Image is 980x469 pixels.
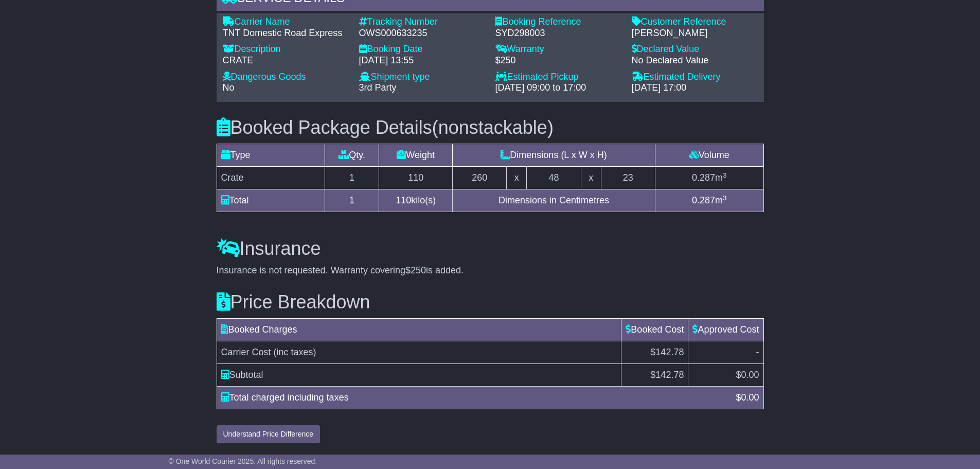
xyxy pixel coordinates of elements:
[359,72,485,83] div: Shipment type
[621,364,688,387] td: $
[217,319,621,341] td: Booked Charges
[217,167,325,189] td: Crate
[379,144,453,167] td: Weight
[632,55,758,66] div: No Declared Value
[581,167,601,189] td: x
[325,167,379,189] td: 1
[453,167,507,189] td: 260
[359,82,397,93] span: 3rd Party
[723,194,727,202] sup: 3
[655,370,684,380] span: 142.78
[217,364,621,387] td: Subtotal
[527,167,581,189] td: 48
[217,189,325,212] td: Total
[692,195,715,205] span: 0.287
[601,167,655,189] td: 23
[405,265,426,275] span: $250
[216,391,731,405] div: Total charged including taxes
[632,82,758,94] div: [DATE] 17:00
[379,167,453,189] td: 110
[359,44,485,55] div: Booking Date
[495,82,621,94] div: [DATE] 09:00 to 17:00
[453,144,655,167] td: Dimensions (L x W x H)
[223,55,349,66] div: CRATE
[495,55,621,66] div: $250
[453,189,655,212] td: Dimensions in Centimetres
[359,28,485,39] div: OWS000633235
[632,28,758,39] div: [PERSON_NAME]
[495,28,621,39] div: SYD298003
[223,72,349,83] div: Dangerous Goods
[217,425,320,443] button: Understand Price Difference
[221,347,271,357] span: Carrier Cost
[741,392,759,403] span: 0.00
[325,189,379,212] td: 1
[495,72,621,83] div: Estimated Pickup
[621,319,688,341] td: Booked Cost
[655,189,763,212] td: m
[723,171,727,179] sup: 3
[223,82,235,93] span: No
[688,364,763,387] td: $
[217,117,764,138] h3: Booked Package Details
[650,347,684,357] span: $142.78
[632,72,758,83] div: Estimated Delivery
[632,44,758,55] div: Declared Value
[359,55,485,66] div: [DATE] 13:55
[688,319,763,341] td: Approved Cost
[432,117,554,138] span: (nonstackable)
[217,238,764,259] h3: Insurance
[730,391,764,405] div: $
[396,195,411,205] span: 110
[655,144,763,167] td: Volume
[495,16,621,28] div: Booking Reference
[217,292,764,312] h3: Price Breakdown
[507,167,527,189] td: x
[379,189,453,212] td: kilo(s)
[632,16,758,28] div: Customer Reference
[359,16,485,28] div: Tracking Number
[756,347,759,357] span: -
[169,457,317,465] span: © One World Courier 2025. All rights reserved.
[325,144,379,167] td: Qty.
[217,144,325,167] td: Type
[495,44,621,55] div: Warranty
[223,16,349,28] div: Carrier Name
[223,28,349,39] div: TNT Domestic Road Express
[274,347,316,357] span: (inc taxes)
[692,172,715,183] span: 0.287
[655,167,763,189] td: m
[741,370,759,380] span: 0.00
[217,265,764,276] div: Insurance is not requested. Warranty covering is added.
[223,44,349,55] div: Description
